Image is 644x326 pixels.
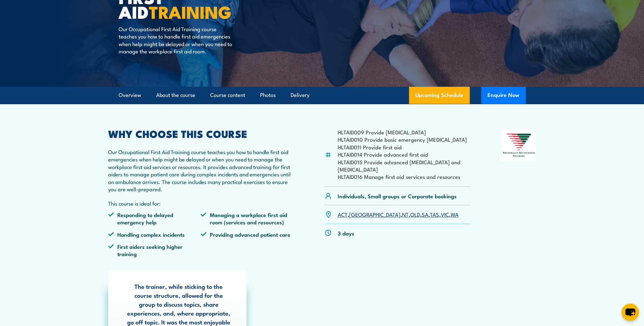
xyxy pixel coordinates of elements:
[451,210,459,218] a: WA
[210,87,245,104] a: Course content
[409,87,470,104] a: Upcoming Schedule
[410,210,420,218] a: QLD
[402,210,409,218] a: NT
[621,303,639,321] button: chat-button
[108,231,201,238] li: Handling complex incidents
[338,173,471,180] li: HLTAID016 Manage first aid services and resources
[338,229,354,237] p: 3 days
[108,148,294,193] p: Our Occupational First Aid Training course teaches you how to handle first aid emergencies when h...
[108,211,201,226] li: Responding to delayed emergency help
[201,211,294,226] li: Managing a workplace first aid room (services and resources)
[338,136,471,143] li: HLTAID010 Provide basic emergency [MEDICAL_DATA]
[108,200,294,207] p: This course is ideal for:
[201,231,294,238] li: Providing advanced patient care
[119,25,235,55] p: Our Occupational First Aid Training course teaches you how to handle first aid emergencies when h...
[338,143,471,151] li: HLTAID011 Provide first aid
[441,210,449,218] a: VIC
[349,210,400,218] a: [GEOGRAPHIC_DATA]
[430,210,439,218] a: TAS
[119,87,141,104] a: Overview
[291,87,309,104] a: Delivery
[338,210,348,218] a: ACT
[338,128,471,136] li: HLTAID009 Provide [MEDICAL_DATA]
[338,151,471,158] li: HLTAID014 Provide advanced first aid
[108,129,294,138] h2: WHY CHOOSE THIS COURSE
[338,211,459,218] p: , , , , , , ,
[156,87,195,104] a: About the course
[422,210,428,218] a: SA
[108,243,201,258] li: First aiders seeking higher training
[502,129,536,161] img: Nationally Recognised Training logo.
[260,87,276,104] a: Photos
[338,158,471,173] li: HLTAID015 Provide advanced [MEDICAL_DATA] and [MEDICAL_DATA]
[481,87,526,104] button: Enquire Now
[338,192,457,200] p: Individuals, Small groups or Corporate bookings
